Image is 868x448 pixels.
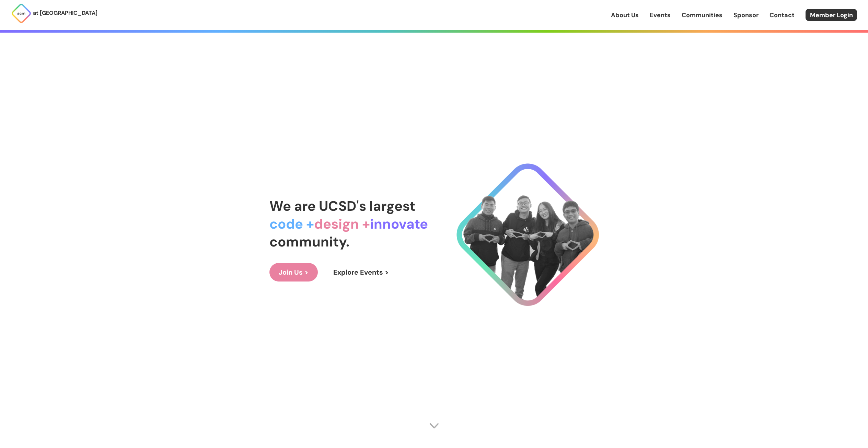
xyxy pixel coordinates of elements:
a: Member Login [806,9,857,21]
span: design + [314,215,370,233]
a: Join Us > [269,263,318,282]
p: at [GEOGRAPHIC_DATA] [33,9,97,18]
a: About Us [611,11,639,20]
img: Cool Logo [456,163,599,306]
a: Explore Events > [324,263,398,282]
a: at [GEOGRAPHIC_DATA] [11,3,97,24]
a: Communities [682,11,722,20]
img: ACM Logo [11,3,32,24]
a: Events [650,11,671,20]
span: innovate [370,215,428,233]
span: code + [269,215,314,233]
span: community. [269,233,349,251]
a: Sponsor [733,11,759,20]
span: We are UCSD's largest [269,197,415,215]
a: Contact [769,11,795,20]
img: Scroll Arrow [429,421,439,431]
